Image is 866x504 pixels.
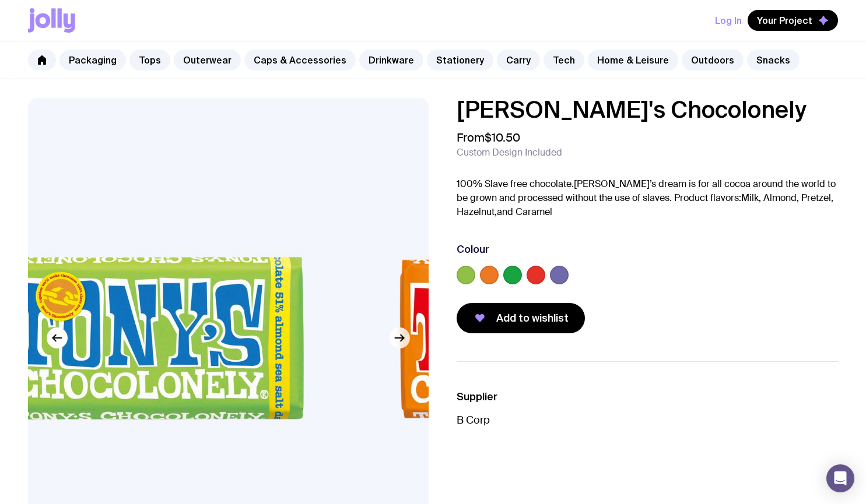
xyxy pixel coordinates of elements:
[174,50,241,71] a: Outerwear
[359,50,423,71] a: Drinkware
[457,390,839,404] h3: Supplier
[59,50,126,71] a: Packaging
[588,50,678,71] a: Home & Leisure
[496,311,569,325] span: Add to wishlist
[682,50,744,71] a: Outdoors
[457,303,585,333] button: Add to wishlist
[427,50,493,71] a: Stationery
[457,131,520,144] span: From
[748,10,838,31] button: Your Project
[457,177,839,219] p: 100% Slave free chocolate.[PERSON_NAME]’s dream is for all cocoa around the world to be grown and...
[244,50,356,71] a: Caps & Accessories
[457,413,839,427] p: B Corp
[457,147,562,158] span: Custom Design Included
[485,130,520,145] span: $10.50
[497,50,540,71] a: Carry
[826,464,854,492] div: Open Intercom Messenger
[715,10,742,31] button: Log In
[757,15,812,26] span: Your Project
[457,98,839,121] h1: [PERSON_NAME]'s Chocolonely
[457,242,489,256] h3: Colour
[544,50,584,71] a: Tech
[747,50,800,71] a: Snacks
[129,50,170,71] a: Tops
